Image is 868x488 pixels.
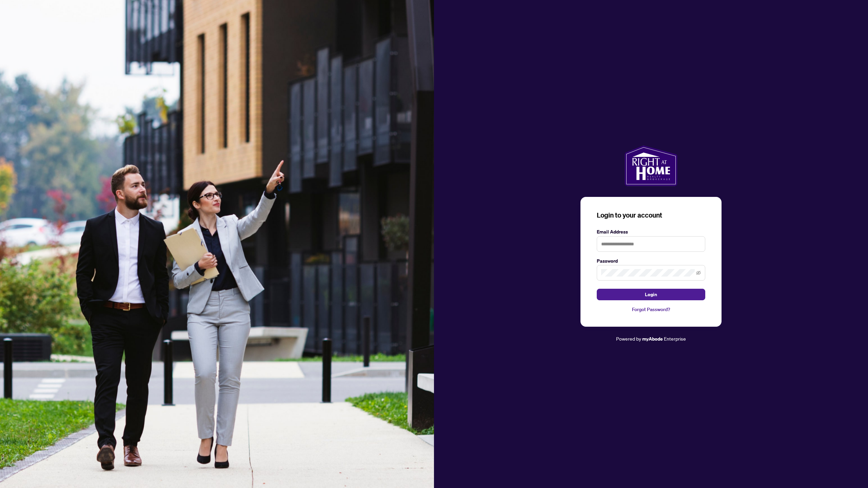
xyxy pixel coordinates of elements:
a: Forgot Password? [597,306,705,313]
span: Enterprise [664,335,686,342]
button: Login [597,289,705,300]
img: ma-logo [625,145,677,186]
label: Password [597,257,705,265]
span: eye-invisible [696,270,701,275]
label: Email Address [597,228,705,236]
span: Login [645,289,657,300]
span: Powered by [616,335,641,342]
h3: Login to your account [597,210,705,220]
a: myAbode [642,335,663,343]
